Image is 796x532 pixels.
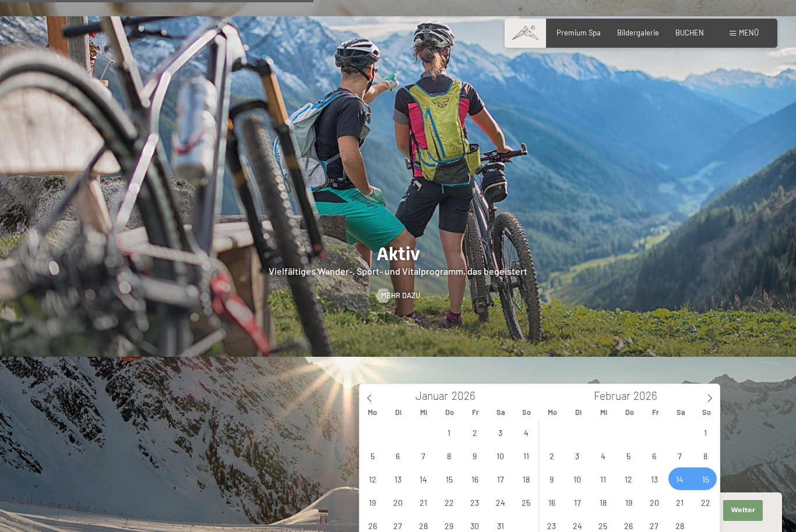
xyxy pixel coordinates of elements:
[515,444,537,467] span: Januar 11, 2026
[723,500,763,521] button: Weiter
[515,421,537,444] span: Januar 4, 2026
[463,467,486,490] span: Januar 16, 2026
[488,409,514,416] span: Sa
[361,444,384,467] span: Januar 5, 2026
[438,421,460,444] span: Januar 1, 2026
[594,391,631,402] span: Februar
[643,409,668,416] span: Fr
[668,409,694,416] span: Sa
[643,444,665,467] span: Februar 6, 2026
[557,28,601,37] a: Premium Spa
[463,421,486,444] span: Januar 2, 2026
[361,491,384,513] span: Januar 19, 2026
[360,409,385,416] span: Mo
[376,290,420,301] a: Mehr dazu
[694,444,717,467] span: Februar 8, 2026
[668,444,691,467] span: Februar 7, 2026
[489,491,512,513] span: Januar 24, 2026
[617,467,640,490] span: Februar 12, 2026
[411,409,436,416] span: Mi
[591,467,614,490] span: Februar 11, 2026
[668,491,691,513] span: Februar 21, 2026
[515,491,537,513] span: Januar 25, 2026
[361,467,384,490] span: Januar 12, 2026
[694,467,717,490] span: Februar 15, 2026
[591,491,614,513] span: Februar 18, 2026
[631,389,669,402] input: Year
[566,491,589,513] span: Februar 17, 2026
[489,444,512,467] span: Januar 10, 2026
[385,409,411,416] span: Di
[566,444,589,467] span: Februar 3, 2026
[438,444,460,467] span: Januar 8, 2026
[438,491,460,513] span: Januar 22, 2026
[617,409,642,416] span: Do
[386,444,409,467] span: Januar 6, 2026
[739,28,759,37] span: Menü
[515,467,537,490] span: Januar 18, 2026
[463,409,488,416] span: Fr
[412,444,435,467] span: Januar 7, 2026
[386,467,409,490] span: Januar 13, 2026
[643,467,665,490] span: Februar 13, 2026
[381,290,420,301] span: Mehr dazu
[591,444,614,467] span: Februar 4, 2026
[643,491,665,513] span: Februar 20, 2026
[591,409,617,416] span: Mi
[675,28,704,37] a: BUCHEN
[540,444,563,467] span: Februar 2, 2026
[565,409,591,416] span: Di
[514,409,540,416] span: So
[731,506,755,515] span: Weiter
[415,391,448,402] span: Januar
[463,491,486,513] span: Januar 23, 2026
[412,467,435,490] span: Januar 14, 2026
[386,491,409,513] span: Januar 20, 2026
[463,444,486,467] span: Januar 9, 2026
[617,444,640,467] span: Februar 5, 2026
[448,389,487,402] input: Year
[540,467,563,490] span: Februar 9, 2026
[617,491,640,513] span: Februar 19, 2026
[540,491,563,513] span: Februar 16, 2026
[694,421,717,444] span: Februar 1, 2026
[617,28,659,37] a: Bildergalerie
[436,409,462,416] span: Do
[694,491,717,513] span: Februar 22, 2026
[694,409,720,416] span: So
[489,467,512,490] span: Januar 17, 2026
[412,491,435,513] span: Januar 21, 2026
[566,467,589,490] span: Februar 10, 2026
[438,467,460,490] span: Januar 15, 2026
[540,409,565,416] span: Mo
[489,421,512,444] span: Januar 3, 2026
